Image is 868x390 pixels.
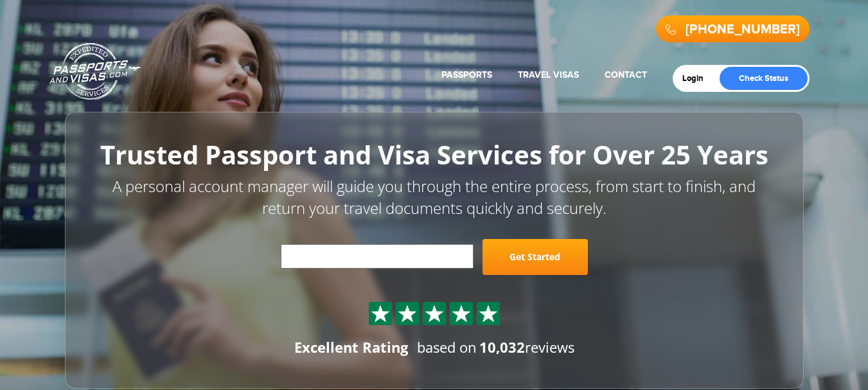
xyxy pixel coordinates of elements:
[417,337,477,357] span: based on
[682,73,713,84] a: Login
[398,304,417,323] img: Sprite St
[479,337,525,357] strong: 10,032
[518,69,579,80] a: Travel Visas
[452,304,471,323] img: Sprite St
[720,67,808,90] a: Check Status
[479,304,498,323] img: Sprite St
[479,337,574,357] span: reviews
[49,42,141,100] a: Passports & [DOMAIN_NAME]
[94,175,775,220] p: A personal account manager will guide you through the entire process, from start to finish, and r...
[294,337,408,357] div: Excellent Rating
[371,304,390,323] img: Sprite St
[94,141,775,169] h1: Trusted Passport and Visa Services for Over 25 Years
[483,239,588,275] a: Get Started
[441,69,492,80] a: Passports
[425,304,444,323] img: Sprite St
[686,22,800,37] a: [PHONE_NUMBER]
[605,69,647,80] a: Contact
